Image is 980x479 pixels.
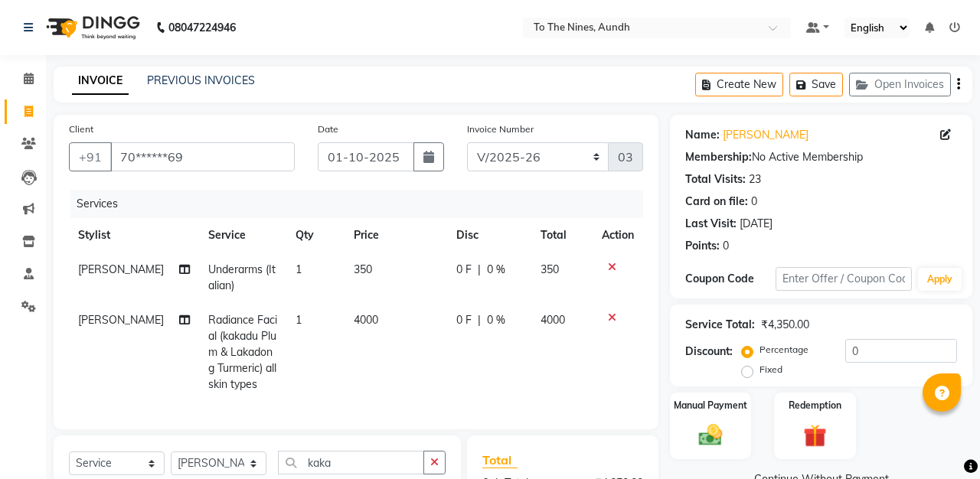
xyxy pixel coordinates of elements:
[487,262,505,278] span: 0 %
[296,262,302,276] span: 1
[208,313,277,391] span: Radiance Facial (kakadu Plum & Lakadong Turmeric) all skin types
[69,218,199,253] th: Stylist
[199,218,286,253] th: Service
[723,238,729,254] div: 0
[685,149,957,165] div: No Active Membership
[685,238,720,254] div: Points:
[759,363,782,376] label: Fixed
[685,171,746,187] div: Total Visits:
[456,262,472,278] span: 0 F
[789,399,841,412] label: Redemption
[685,127,720,143] div: Name:
[685,317,755,333] div: Service Total:
[447,218,531,253] th: Disc
[685,149,752,165] div: Membership:
[318,122,338,136] label: Date
[674,399,747,412] label: Manual Payment
[208,262,276,292] span: Underarms (Italian)
[478,262,481,278] span: |
[749,171,761,187] div: 23
[487,312,505,328] span: 0 %
[168,6,236,49] b: 08047224946
[296,313,302,327] span: 1
[147,73,255,87] a: PREVIOUS INVOICES
[354,313,378,327] span: 4000
[78,262,164,276] span: [PERSON_NAME]
[541,313,565,327] span: 4000
[69,122,93,136] label: Client
[796,422,835,451] img: _gift.svg
[695,73,783,96] button: Create New
[70,190,655,218] div: Services
[78,313,164,327] span: [PERSON_NAME]
[685,271,776,287] div: Coupon Code
[478,312,481,328] span: |
[278,451,424,474] input: Search or Scan
[685,216,737,232] div: Last Visit:
[286,218,345,253] th: Qty
[761,317,809,333] div: ₹4,350.00
[776,267,912,291] input: Enter Offer / Coupon Code
[849,73,951,96] button: Open Invoices
[918,268,962,291] button: Apply
[541,262,559,276] span: 350
[531,218,593,253] th: Total
[685,344,733,360] div: Discount:
[110,142,295,171] input: Search by Name/Mobile/Email/Code
[482,452,518,468] span: Total
[456,312,472,328] span: 0 F
[354,262,372,276] span: 350
[691,422,730,448] img: _cash.svg
[723,127,808,143] a: [PERSON_NAME]
[740,216,773,232] div: [DATE]
[759,343,808,357] label: Percentage
[751,194,757,210] div: 0
[685,194,748,210] div: Card on file:
[789,73,843,96] button: Save
[72,67,129,95] a: INVOICE
[467,122,534,136] label: Invoice Number
[39,6,144,49] img: logo
[593,218,643,253] th: Action
[345,218,446,253] th: Price
[69,142,112,171] button: +91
